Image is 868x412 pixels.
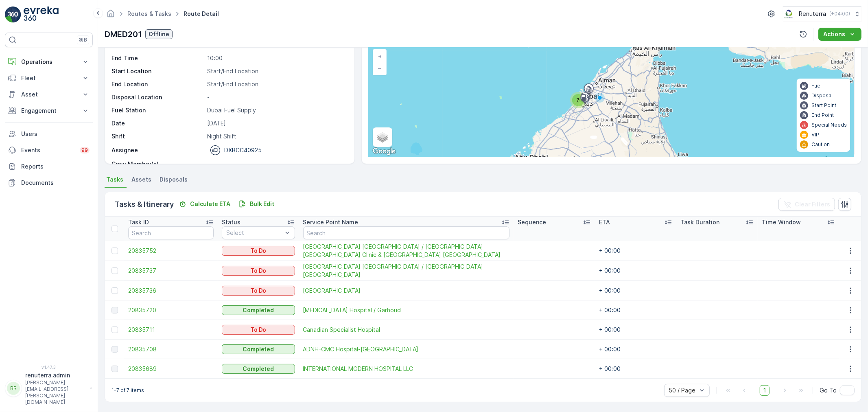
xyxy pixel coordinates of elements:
[182,10,221,18] span: Route Detail
[680,218,719,226] p: Task Duration
[595,300,676,320] td: + 00:00
[783,7,861,21] button: Renuterra(+04:00)
[374,62,386,75] a: Zoom Out
[207,80,346,88] p: Start/End Location
[128,226,214,239] input: Search
[112,248,118,254] div: Toggle Row Selected
[5,142,93,158] a: Events99
[112,106,204,114] p: Fuel Station
[811,141,830,148] p: Caution
[243,306,274,314] p: Completed
[303,263,509,279] span: [GEOGRAPHIC_DATA] [GEOGRAPHIC_DATA] / [GEOGRAPHIC_DATA] [GEOGRAPHIC_DATA]
[820,386,837,394] span: Go To
[128,218,149,226] p: Task ID
[226,229,282,237] p: Select
[243,345,274,353] p: Completed
[128,247,214,255] span: 20835752
[128,365,214,373] a: 20835689
[5,158,93,175] a: Reports
[112,327,118,333] div: Toggle Row Selected
[570,92,586,108] div: 7
[595,320,676,340] td: + 00:00
[128,267,214,275] span: 20835737
[250,287,267,295] p: To Do
[149,30,169,38] p: Offline
[112,93,204,101] p: Disposal Location
[207,119,346,127] p: [DATE]
[811,112,834,118] p: End Point
[811,83,822,89] p: Fuel
[303,365,509,373] span: INTERNATIONAL MODERN HOSPITAL LLC
[128,326,214,334] a: 20835711
[7,382,20,395] div: RR
[21,162,90,171] p: Reports
[374,128,391,146] a: Layers
[222,246,295,256] button: To Do
[5,7,21,23] img: logo
[811,122,847,128] p: Special Needs
[112,119,204,127] p: Date
[131,175,151,184] span: Assets
[207,132,346,140] p: Night Shift
[145,29,173,39] button: Offline
[823,30,845,38] p: Actions
[250,200,274,208] p: Bulk Edit
[128,345,214,353] a: 20835708
[371,146,398,157] img: Google
[105,28,142,40] p: DMED201
[207,54,346,62] p: 10:00
[222,266,295,276] button: To Do
[5,126,93,142] a: Users
[778,198,835,211] button: Clear Filters
[369,27,854,157] div: 0
[112,132,204,140] p: Shift
[112,387,144,394] p: 1-7 of 7 items
[106,12,115,19] a: Homepage
[112,146,138,154] p: Assignee
[127,10,171,17] a: Routes & Tasks
[303,218,359,226] p: Service Point Name
[128,287,214,295] a: 20835736
[303,243,509,259] span: [GEOGRAPHIC_DATA] [GEOGRAPHIC_DATA] / [GEOGRAPHIC_DATA] [GEOGRAPHIC_DATA] Clinic & [GEOGRAPHIC_DA...
[250,267,267,275] p: To Do
[222,286,295,296] button: To Do
[378,65,382,72] span: −
[303,345,509,353] span: ADNH-CMC Hospital-[GEOGRAPHIC_DATA]
[222,305,295,315] button: Completed
[222,325,295,335] button: To Do
[799,10,826,18] p: Renuterra
[235,199,278,209] button: Bulk Edit
[112,287,118,294] div: Toggle Row Selected
[250,247,267,255] p: To Do
[5,86,93,103] button: Asset
[518,218,546,226] p: Sequence
[783,9,796,18] img: Screenshot_2024-07-26_at_13.33.01.png
[5,103,93,119] button: Engagement
[829,11,850,17] p: ( +04:00 )
[21,179,90,187] p: Documents
[595,281,676,300] td: + 00:00
[595,261,676,281] td: + 00:00
[811,92,833,99] p: Disposal
[371,146,398,157] a: Open this area in Google Maps (opens a new window)
[222,364,295,374] button: Completed
[303,226,509,239] input: Search
[303,287,509,295] a: Al Zahra Hospital
[112,67,204,75] p: Start Location
[595,359,676,379] td: + 00:00
[222,344,295,354] button: Completed
[25,379,86,405] p: [PERSON_NAME][EMAIL_ADDRESS][PERSON_NAME][DOMAIN_NAME]
[79,37,87,43] p: ⌘B
[811,131,819,138] p: VIP
[795,200,830,208] p: Clear Filters
[595,340,676,359] td: + 00:00
[112,307,118,313] div: Toggle Row Selected
[303,326,509,334] a: Canadian Specialist Hospital
[303,306,509,314] span: [MEDICAL_DATA] Hospital / Garhoud
[112,54,204,62] p: End Time
[599,218,610,226] p: ETA
[207,67,346,75] p: Start/End Location
[128,306,214,314] a: 20835720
